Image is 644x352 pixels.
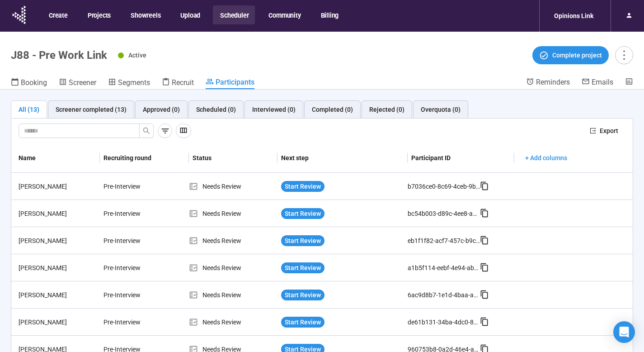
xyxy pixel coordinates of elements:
[100,259,168,276] div: Pre-Interview
[281,208,324,219] button: Start Review
[80,5,117,24] button: Projects
[408,236,480,246] div: eb1f1f82-acf7-457c-b9c4-dfd9f329fec0
[312,105,353,114] div: Completed (0)
[143,105,180,114] div: Approved (0)
[408,209,480,219] div: bc54b003-d89c-4ee8-a948-8feec2ac6cf3
[285,290,321,300] span: Start Review
[21,78,47,87] span: Booking
[285,236,321,246] span: Start Review
[532,46,609,64] button: Complete project
[281,262,324,273] button: Start Review
[408,181,480,191] div: b7036ce0-8c69-4ceb-9b25-3a4f945962f7
[252,105,296,114] div: Interviewed (0)
[15,209,100,219] div: [PERSON_NAME]
[172,78,194,87] span: Recruit
[189,143,277,173] th: Status
[408,290,480,300] div: 6ac9d8b7-1e1d-4baa-a860-b900a8b3bf6f
[15,181,100,191] div: [PERSON_NAME]
[618,49,630,61] span: more
[206,77,254,89] a: Participants
[128,52,146,59] span: Active
[11,143,100,173] th: Name
[100,143,188,173] th: Recruiting round
[15,263,100,273] div: [PERSON_NAME]
[15,236,100,246] div: [PERSON_NAME]
[173,5,207,24] button: Upload
[552,50,602,60] span: Complete project
[582,77,613,88] a: Emails
[408,143,514,173] th: Participant ID
[281,181,324,192] button: Start Review
[100,232,168,249] div: Pre-Interview
[143,127,150,134] span: search
[600,126,618,136] span: Export
[11,77,47,89] a: Booking
[100,178,168,195] div: Pre-Interview
[285,181,321,191] span: Start Review
[314,5,345,24] button: Billing
[592,78,613,86] span: Emails
[518,151,574,165] button: + Add columns
[213,5,255,24] button: Scheduler
[139,124,154,138] button: search
[613,321,635,343] div: Open Intercom Messenger
[615,46,633,64] button: more
[285,317,321,327] span: Start Review
[408,317,480,327] div: de61b131-34ba-4dc0-8e62-d19d5d8941bd
[19,105,39,114] div: All (13)
[285,209,321,219] span: Start Review
[42,5,74,24] button: Create
[15,290,100,300] div: [PERSON_NAME]
[100,286,168,304] div: Pre-Interview
[123,5,167,24] button: Showreels
[189,236,277,246] div: Needs Review
[162,77,194,89] a: Recruit
[285,263,321,273] span: Start Review
[421,105,461,114] div: Overquota (0)
[590,128,596,134] span: export
[277,143,408,173] th: Next step
[196,105,236,114] div: Scheduled (0)
[549,7,599,24] div: Opinions Link
[189,209,277,219] div: Needs Review
[118,78,150,87] span: Segments
[525,153,567,163] span: + Add columns
[69,78,96,87] span: Screener
[408,263,480,273] div: a1b5f114-eebf-4e94-ab47-f2a37ac2df84
[216,78,254,86] span: Participants
[281,317,324,328] button: Start Review
[108,77,150,89] a: Segments
[189,181,277,191] div: Needs Review
[281,290,324,300] button: Start Review
[536,78,570,86] span: Reminders
[56,105,127,114] div: Screener completed (13)
[15,317,100,327] div: [PERSON_NAME]
[100,314,168,331] div: Pre-Interview
[189,263,277,273] div: Needs Review
[59,77,96,89] a: Screener
[261,5,307,24] button: Community
[369,105,404,114] div: Rejected (0)
[281,235,324,246] button: Start Review
[583,124,625,138] button: exportExport
[526,77,570,88] a: Reminders
[189,317,277,327] div: Needs Review
[100,205,168,222] div: Pre-Interview
[11,49,107,62] h1: J88 - Pre Work Link
[189,290,277,300] div: Needs Review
